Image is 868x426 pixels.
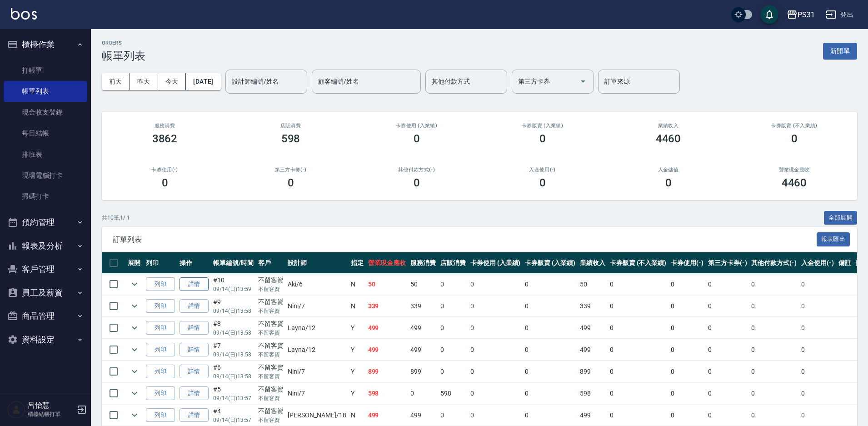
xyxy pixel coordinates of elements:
[146,343,175,357] button: 列印
[414,132,420,145] h3: 0
[285,274,348,295] td: Aki /6
[608,274,668,295] td: 0
[817,235,850,243] a: 報表匯出
[408,383,438,404] td: 0
[349,252,366,274] th: 指定
[4,33,87,56] button: 櫃檯作業
[258,372,284,381] p: 不留客資
[706,252,749,274] th: 第三方卡券(-)
[213,351,254,359] p: 09/14 (日) 13:58
[668,274,706,295] td: 0
[438,252,468,274] th: 店販消費
[258,351,284,359] p: 不留客資
[438,317,468,339] td: 0
[539,176,546,189] h3: 0
[128,321,141,335] button: expand row
[177,252,211,274] th: 操作
[668,405,706,426] td: 0
[523,383,578,404] td: 0
[4,60,87,81] a: 打帳單
[349,405,366,426] td: N
[180,408,209,422] a: 詳情
[258,276,284,285] div: 不留客資
[836,252,853,274] th: 備註
[102,50,145,62] h3: 帳單列表
[578,383,608,404] td: 598
[608,317,668,339] td: 0
[258,307,284,315] p: 不留客資
[4,281,87,305] button: 員工及薪資
[349,296,366,317] td: N
[608,339,668,361] td: 0
[258,394,284,402] p: 不留客資
[408,296,438,317] td: 339
[799,383,836,404] td: 0
[364,123,469,129] h2: 卡券使用 (入業績)
[113,167,217,173] h2: 卡券使用(-)
[4,144,87,165] a: 排班表
[414,176,420,189] h3: 0
[749,339,799,361] td: 0
[102,214,130,222] p: 共 10 筆, 1 / 1
[211,405,256,426] td: #4
[668,252,706,274] th: 卡券使用(-)
[408,274,438,295] td: 50
[211,274,256,295] td: #10
[102,40,145,46] h2: ORDERS
[822,6,857,23] button: 登出
[578,339,608,361] td: 499
[366,317,409,339] td: 499
[539,132,546,145] h3: 0
[608,405,668,426] td: 0
[211,296,256,317] td: #9
[523,405,578,426] td: 0
[146,408,175,422] button: 列印
[366,296,409,317] td: 339
[523,296,578,317] td: 0
[258,385,284,394] div: 不留客資
[438,274,468,295] td: 0
[28,410,74,418] p: 櫃檯結帳打單
[366,252,409,274] th: 營業現金應收
[468,361,523,382] td: 0
[523,361,578,382] td: 0
[146,321,175,335] button: 列印
[749,274,799,295] td: 0
[749,405,799,426] td: 0
[706,317,749,339] td: 0
[4,257,87,281] button: 客戶管理
[128,299,141,313] button: expand row
[180,343,209,357] a: 詳情
[152,132,178,145] h3: 3862
[706,361,749,382] td: 0
[258,406,284,416] div: 不留客資
[349,361,366,382] td: Y
[523,339,578,361] td: 0
[4,304,87,328] button: 商品管理
[285,317,348,339] td: Layna /12
[211,361,256,382] td: #6
[576,74,590,89] button: Open
[211,339,256,361] td: #7
[616,123,720,129] h2: 業績收入
[408,252,438,274] th: 服務消費
[782,176,807,189] h3: 4460
[102,73,130,90] button: 前天
[608,296,668,317] td: 0
[706,383,749,404] td: 0
[742,123,846,129] h2: 卡券販賣 (不入業績)
[749,383,799,404] td: 0
[146,299,175,313] button: 列印
[158,73,186,90] button: 今天
[706,296,749,317] td: 0
[146,365,175,379] button: 列印
[128,343,141,356] button: expand row
[285,405,348,426] td: [PERSON_NAME] /18
[4,81,87,102] a: 帳單列表
[438,405,468,426] td: 0
[258,329,284,337] p: 不留客資
[125,252,144,274] th: 展開
[239,123,343,129] h2: 店販消費
[281,132,300,145] h3: 598
[4,123,87,144] a: 每日結帳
